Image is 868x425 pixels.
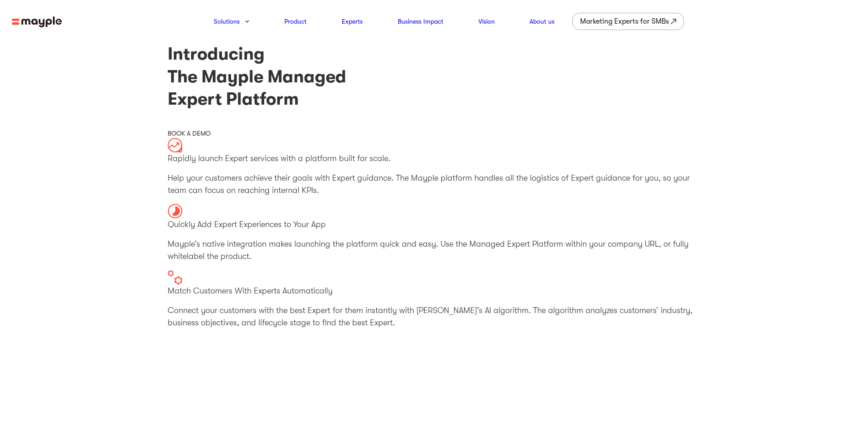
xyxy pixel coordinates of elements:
div: BOOK A DEMO [168,129,701,138]
a: Business Impact [398,16,443,27]
div: Marketing Experts for SMBs [580,15,669,28]
a: Marketing Experts for SMBs [572,13,684,30]
h1: Introducing The Mayple Managed Expert Platform [168,43,701,110]
p: Mayple’s native integration makes launching the platform quick and easy. Use the Managed Expert P... [168,238,701,263]
img: arrow-down [245,20,249,23]
img: mayple-logo [12,16,62,28]
a: Product [284,16,307,27]
p: Help your customers achieve their goals with Expert guidance. The Mayple platform handles all the... [168,172,701,197]
p: Rapidly launch Expert services with a platform built for scale. [168,152,701,165]
a: Vision [478,16,495,27]
a: Solutions [214,16,240,27]
p: Connect your customers with the best Expert for them instantly with [PERSON_NAME]’s AI algorithm.... [168,304,701,329]
a: Experts [342,16,363,27]
p: Match Customers With Experts Automatically [168,285,701,297]
p: Quickly Add Expert Experiences to Your App [168,218,701,231]
a: About us [529,16,555,27]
